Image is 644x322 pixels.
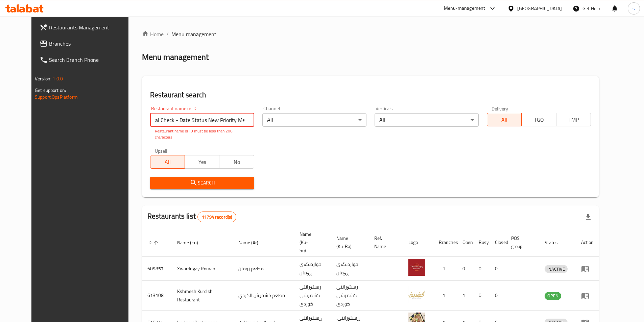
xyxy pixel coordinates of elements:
input: Search for restaurant name or ID.. [150,113,254,127]
td: 1 [433,257,457,281]
th: Open [457,228,473,257]
span: POS group [511,234,531,250]
div: Menu-management [444,4,485,13]
img: Xwardngay Roman [408,259,425,276]
td: 609857 [142,257,172,281]
span: INACTIVE [545,265,568,273]
a: Restaurants Management [34,19,139,35]
a: Branches [34,35,139,52]
div: Menu [581,265,594,273]
span: Name (Ar) [238,239,267,247]
span: No [222,157,251,167]
span: Branches [49,40,134,48]
a: Home [142,30,164,38]
div: INACTIVE [545,265,568,273]
td: Kshmesh Kurdish Restaurant [172,281,233,311]
div: Total records count [197,212,236,222]
span: All [490,115,519,125]
div: OPEN [545,292,561,300]
td: رێستۆرانتی کشمیشى كوردى [331,281,369,311]
td: مطعم كشميش الكردي [233,281,294,311]
a: Search Branch Phone [34,52,139,68]
th: Action [576,228,599,257]
span: All [153,157,182,167]
td: 1 [457,281,473,311]
span: Restaurants Management [49,23,134,31]
h2: Menu management [142,52,209,63]
span: Menu management [171,30,216,38]
span: TMP [559,115,588,125]
td: 0 [457,257,473,281]
a: Support.OpsPlatform [35,93,78,101]
td: خواردنگەی ڕۆمان [331,257,369,281]
td: 0 [473,257,490,281]
th: Logo [403,228,433,257]
td: Xwardngay Roman [172,257,233,281]
span: Get support on: [35,86,66,95]
button: Yes [185,155,219,169]
label: Delivery [492,106,508,111]
td: 0 [490,257,506,281]
span: Name (Ku-Ba) [336,234,361,250]
button: TMP [556,113,591,126]
label: Upsell [155,148,167,153]
th: Closed [490,228,506,257]
span: Yes [188,157,217,167]
div: All [262,113,366,127]
span: Ref. Name [374,234,395,250]
nav: breadcrumb [142,30,599,38]
img: Kshmesh Kurdish Restaurant [408,286,425,303]
th: Branches [433,228,457,257]
td: مطعم رومان [233,257,294,281]
button: All [487,113,522,126]
button: No [219,155,254,169]
div: Export file [580,209,596,225]
span: Search Branch Phone [49,56,134,64]
button: All [150,155,185,169]
span: Status [545,239,567,247]
div: [GEOGRAPHIC_DATA] [517,5,562,12]
span: 11794 record(s) [198,214,236,220]
span: Version: [35,74,51,83]
span: Name (Ku-So) [300,230,323,254]
div: Menu [581,292,594,300]
span: Name (En) [177,239,207,247]
span: TGO [524,115,553,125]
h2: Restaurant search [150,90,591,100]
span: OPEN [545,292,561,300]
div: All [375,113,479,127]
th: Busy [473,228,490,257]
li: / [166,30,169,38]
button: Search [150,177,254,189]
td: 0 [490,281,506,311]
span: 1.0.0 [52,74,63,83]
span: Search [156,179,249,187]
td: 613108 [142,281,172,311]
td: خواردنگەی ڕۆمان [294,257,331,281]
span: s [633,5,635,12]
td: 0 [473,281,490,311]
span: ID [147,239,160,247]
p: Restaurant name or ID must be less than 200 characters [155,128,249,140]
h2: Restaurants list [147,211,237,222]
td: 1 [433,281,457,311]
td: رێستۆرانتی کشمیشى كوردى [294,281,331,311]
button: TGO [521,113,556,126]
